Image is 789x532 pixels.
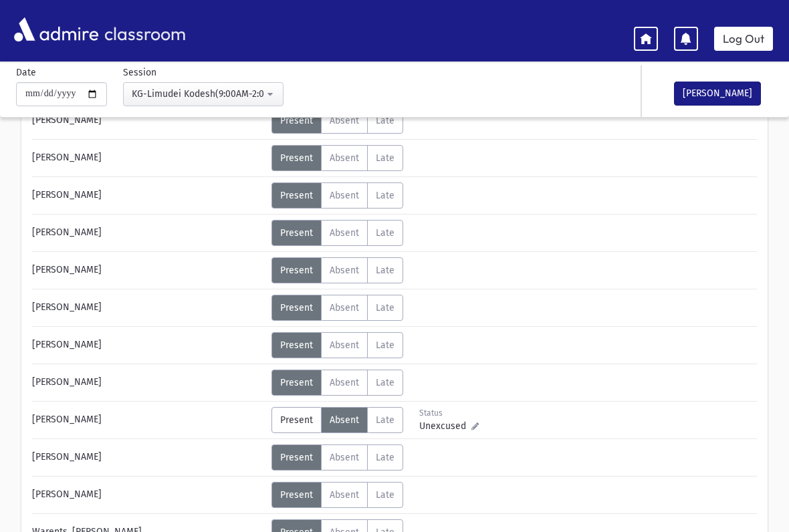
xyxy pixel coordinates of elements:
[271,444,403,471] div: AttTypes
[330,414,359,426] span: Absent
[25,295,271,321] div: [PERSON_NAME]
[25,444,271,471] div: [PERSON_NAME]
[123,82,284,106] button: KG-Limudei Kodesh(9:00AM-2:00PM)
[25,108,271,134] div: [PERSON_NAME]
[330,452,359,463] span: Absent
[280,115,313,126] span: Present
[330,190,359,201] span: Absent
[271,108,403,134] div: AttTypes
[330,302,359,313] span: Absent
[376,377,394,388] span: Late
[25,407,271,433] div: [PERSON_NAME]
[271,482,403,508] div: AttTypes
[25,370,271,396] div: [PERSON_NAME]
[419,419,471,433] span: Unexcused
[330,227,359,239] span: Absent
[376,302,394,313] span: Late
[376,115,394,126] span: Late
[25,220,271,246] div: [PERSON_NAME]
[271,295,403,321] div: AttTypes
[330,377,359,388] span: Absent
[25,257,271,283] div: [PERSON_NAME]
[376,340,394,351] span: Late
[330,340,359,351] span: Absent
[25,145,271,171] div: [PERSON_NAME]
[280,414,313,426] span: Present
[376,190,394,201] span: Late
[132,87,264,101] div: KG-Limudei Kodesh(9:00AM-2:00PM)
[674,82,761,106] button: [PERSON_NAME]
[271,370,403,396] div: AttTypes
[280,377,313,388] span: Present
[714,27,773,51] a: Log Out
[280,489,313,501] span: Present
[271,332,403,358] div: AttTypes
[271,257,403,283] div: AttTypes
[330,265,359,276] span: Absent
[330,115,359,126] span: Absent
[25,482,271,508] div: [PERSON_NAME]
[280,190,313,201] span: Present
[16,65,36,80] label: Date
[376,227,394,239] span: Late
[271,220,403,246] div: AttTypes
[271,407,403,433] div: AttTypes
[25,332,271,358] div: [PERSON_NAME]
[11,14,102,45] img: AdmirePro
[280,152,313,164] span: Present
[280,452,313,463] span: Present
[271,145,403,171] div: AttTypes
[102,12,186,47] span: classroom
[376,414,394,426] span: Late
[25,182,271,209] div: [PERSON_NAME]
[419,407,479,419] div: Status
[280,227,313,239] span: Present
[376,265,394,276] span: Late
[271,182,403,209] div: AttTypes
[376,452,394,463] span: Late
[376,152,394,164] span: Late
[330,152,359,164] span: Absent
[280,265,313,276] span: Present
[123,65,156,80] label: Session
[280,302,313,313] span: Present
[280,340,313,351] span: Present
